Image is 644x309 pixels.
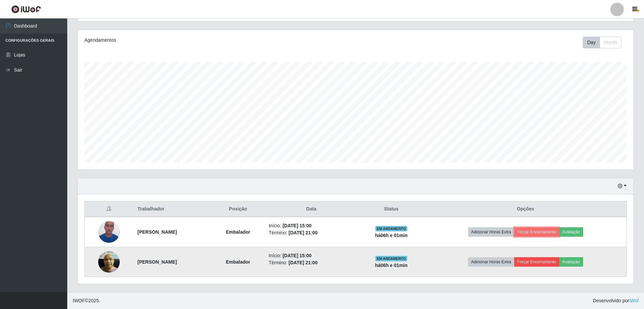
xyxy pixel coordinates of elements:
span: © 2025 . [73,297,100,304]
span: Desenvolvido por [593,297,639,304]
span: IWOF [73,298,85,303]
strong: Embalador [226,259,250,265]
time: [DATE] 21:00 [289,230,317,235]
strong: [PERSON_NAME] [138,259,177,265]
strong: Embalador [226,229,250,235]
div: Toolbar with button groups [583,37,627,48]
time: [DATE] 15:00 [282,253,311,258]
li: Término: [269,259,354,266]
span: EM ANDAMENTO [375,256,407,261]
img: CoreUI Logo [11,5,41,13]
button: Avaliação [559,227,583,237]
th: Status [358,201,425,217]
span: EM ANDAMENTO [375,226,407,231]
button: Avaliação [559,257,583,267]
div: Agendamentos [84,37,305,44]
th: Data [265,201,358,217]
li: Início: [269,222,354,229]
th: Trabalhador [134,201,212,217]
li: Início: [269,252,354,259]
time: [DATE] 21:00 [289,260,317,265]
button: Month [600,37,621,48]
button: Adicionar Horas Extra [468,227,514,237]
button: Forçar Encerramento [514,227,559,237]
strong: há 06 h e 01 min [375,263,408,268]
img: 1728497043228.jpeg [98,218,120,246]
li: Término: [269,229,354,236]
time: [DATE] 15:00 [282,223,311,228]
th: Opções [424,201,627,217]
img: 1755557335737.jpeg [98,247,120,276]
button: Adicionar Horas Extra [468,257,514,267]
button: Forçar Encerramento [514,257,559,267]
button: Day [583,37,600,48]
strong: há 06 h e 01 min [375,233,408,238]
th: Posição [212,201,265,217]
a: iWof [629,298,639,303]
div: First group [583,37,621,48]
strong: [PERSON_NAME] [138,229,177,235]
